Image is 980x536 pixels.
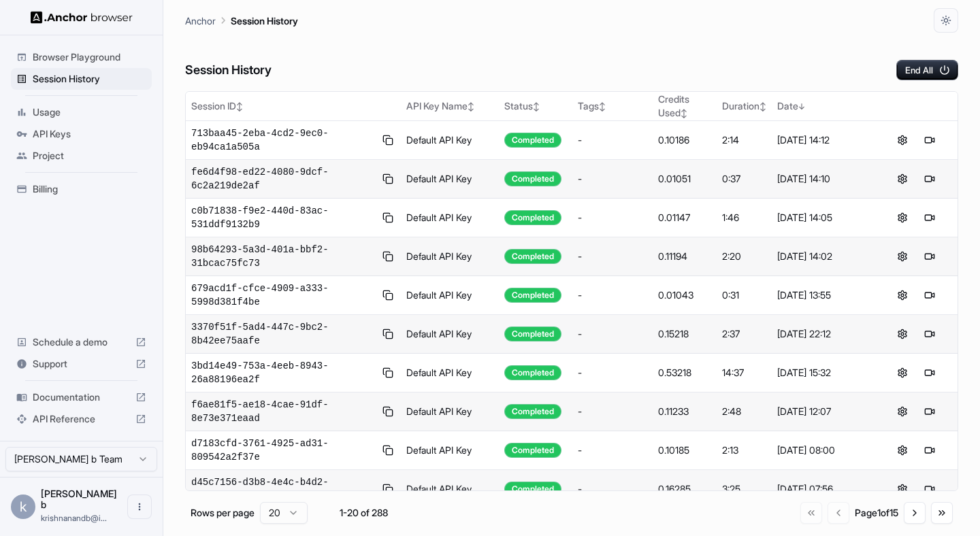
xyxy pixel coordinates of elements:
h6: Session History [185,61,272,80]
div: Completed [504,133,561,148]
div: Session History [11,68,152,90]
td: Default API Key [401,199,499,237]
div: Duration [722,99,766,113]
img: Anchor Logo [31,11,133,24]
div: 2:48 [722,405,766,418]
span: API Reference [33,412,130,426]
span: ↕ [599,101,606,112]
div: [DATE] 14:10 [777,172,869,186]
div: 0.16285 [658,482,712,496]
div: Session ID [191,99,395,113]
div: API Key Name [406,99,493,113]
div: [DATE] 15:32 [777,366,869,380]
span: ↕ [681,108,687,118]
div: Documentation [11,386,152,408]
div: 2:20 [722,250,766,263]
button: End All [896,60,958,80]
div: Completed [504,365,561,380]
span: ↓ [798,101,805,112]
div: - [578,172,647,186]
span: 679acd1f-cfce-4909-a333-5998d381f4be [191,282,375,309]
td: Default API Key [401,470,499,509]
span: f6ae81f5-ae18-4cae-91df-8e73e371eaad [191,398,375,425]
div: 0.10186 [658,133,712,147]
span: Session History [33,72,146,86]
td: Default API Key [401,276,499,315]
div: Date [777,99,869,113]
p: Session History [231,14,298,28]
div: [DATE] 14:02 [777,250,869,263]
div: Completed [504,249,561,264]
div: 0.01147 [658,211,712,224]
div: Completed [504,482,561,497]
div: 2:14 [722,133,766,147]
div: Completed [504,210,561,225]
div: Page 1 of 15 [855,506,898,520]
span: ↕ [236,101,243,112]
div: - [578,366,647,380]
div: [DATE] 07:56 [777,482,869,496]
span: Browser Playground [33,50,146,64]
div: 0:37 [722,172,766,186]
span: 98b64293-5a3d-401a-bbf2-31bcac75fc73 [191,243,375,270]
div: Browser Playground [11,46,152,68]
span: c0b71838-f9e2-440d-83ac-531ddf9132b9 [191,204,375,231]
td: Default API Key [401,315,499,354]
span: Documentation [33,390,130,404]
span: ↕ [759,101,766,112]
div: - [578,133,647,147]
span: d7183cfd-3761-4925-ad31-809542a2f37e [191,437,375,464]
span: Project [33,149,146,163]
td: Default API Key [401,237,499,276]
p: Anchor [185,14,216,28]
div: - [578,405,647,418]
td: Default API Key [401,354,499,392]
span: Billing [33,182,146,196]
div: 0.10185 [658,443,712,457]
div: Completed [504,404,561,419]
div: Completed [504,171,561,186]
div: 0.53218 [658,366,712,380]
div: - [578,211,647,224]
div: [DATE] 14:05 [777,211,869,224]
nav: breadcrumb [185,13,298,28]
div: 0.11194 [658,250,712,263]
div: Support [11,353,152,375]
span: Usage [33,105,146,119]
div: k [11,495,35,519]
div: 0.11233 [658,405,712,418]
div: [DATE] 14:12 [777,133,869,147]
div: Status [504,99,567,113]
div: Usage [11,101,152,123]
div: 14:37 [722,366,766,380]
div: 0.01043 [658,288,712,302]
div: [DATE] 22:12 [777,327,869,341]
span: d45c7156-d3b8-4e4c-b4d2-52a5f4ae0a17 [191,475,375,503]
span: ↕ [533,101,540,112]
div: - [578,327,647,341]
div: - [578,482,647,496]
span: krishnanandb@imagineers.dev [41,513,107,523]
div: 3:25 [722,482,766,496]
div: 1-20 of 288 [329,506,397,520]
div: Completed [504,288,561,303]
span: fe6d4f98-ed22-4080-9dcf-6c2a219de2af [191,165,375,192]
div: [DATE] 12:07 [777,405,869,418]
div: Project [11,145,152,167]
div: Schedule a demo [11,331,152,353]
span: 713baa45-2eba-4cd2-9ec0-eb94ca1a505a [191,127,375,154]
div: Tags [578,99,647,113]
span: krishnanand b [41,488,117,510]
div: Billing [11,178,152,200]
p: Rows per page [191,506,255,520]
div: 1:46 [722,211,766,224]
span: Schedule a demo [33,335,130,349]
td: Default API Key [401,160,499,199]
div: Completed [504,326,561,341]
div: API Reference [11,408,152,430]
div: 2:13 [722,443,766,457]
div: - [578,288,647,302]
td: Default API Key [401,392,499,431]
div: 0:31 [722,288,766,302]
td: Default API Key [401,431,499,470]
